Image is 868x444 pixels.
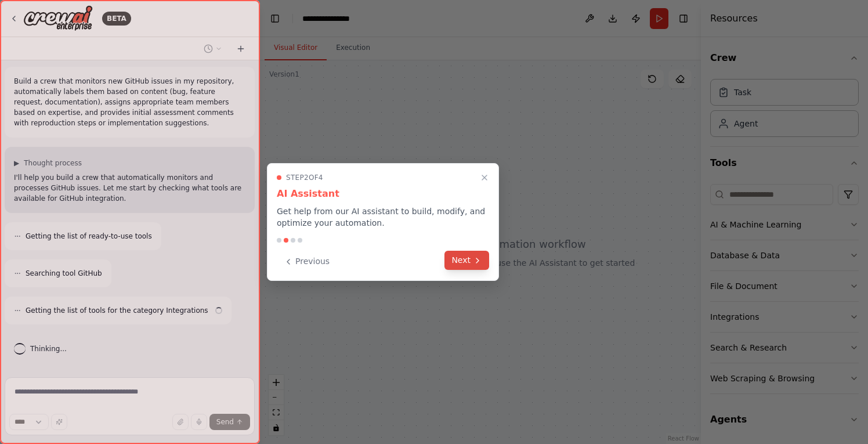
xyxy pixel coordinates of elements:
button: Close walkthrough [478,171,491,185]
span: Step 2 of 4 [286,173,323,182]
button: Previous [277,252,337,271]
button: Hide left sidebar [267,10,283,27]
p: Get help from our AI assistant to build, modify, and optimize your automation. [277,205,489,229]
button: Next [444,251,489,270]
h3: AI Assistant [277,187,489,201]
